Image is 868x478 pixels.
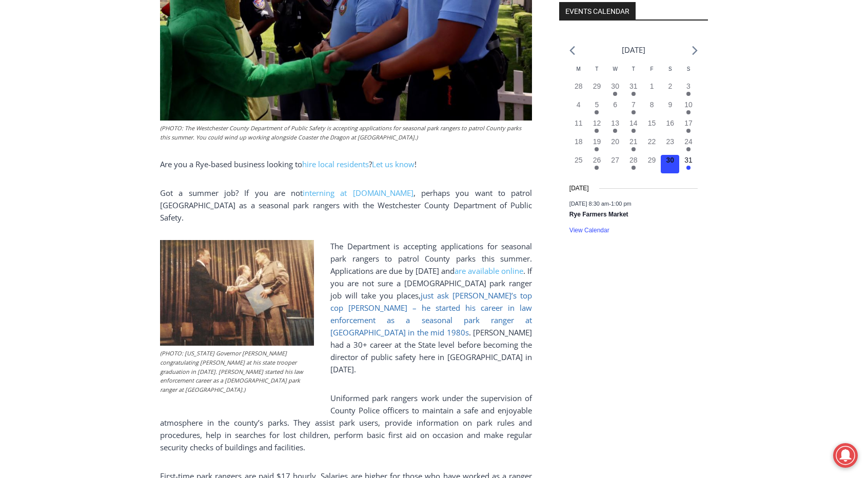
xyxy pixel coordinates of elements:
p: Got a summer job? If you are not , perhaps you want to patrol [GEOGRAPHIC_DATA] as a seasonal par... [160,187,532,224]
figcaption: (PHOTO: The Westchester County Department of Public Safety is accepting applications for seasonal... [160,124,532,142]
em: Has events [686,110,691,114]
a: View Calendar [569,227,609,234]
time: 31 [629,82,638,90]
span: T [632,66,635,72]
button: 31 Has events [624,81,643,99]
a: Next month [692,46,698,55]
time: 24 [684,137,693,146]
a: Let us know [372,159,415,169]
span: S [668,66,672,72]
em: Has events [686,129,691,133]
div: Saturday [661,65,679,81]
a: interning at [DOMAIN_NAME] [303,188,413,198]
figcaption: (PHOTO: [US_STATE] Governor [PERSON_NAME] congratulating [PERSON_NAME] at his state trooper gradu... [160,349,314,394]
div: Thursday [624,65,643,81]
em: Has events [595,166,599,170]
time: 28 [629,156,638,164]
a: just ask [PERSON_NAME]’s top cop [PERSON_NAME] – he started his career in law enforcement as a se... [330,290,532,337]
time: 4 [577,101,581,109]
em: Has events [613,129,617,133]
div: Friday [643,65,661,81]
button: 6 [606,99,624,118]
time: 30 [611,82,619,90]
time: 7 [632,101,636,109]
time: 30 [666,156,675,164]
li: [DATE] [622,43,645,57]
em: Has events [686,166,691,170]
time: 9 [668,101,672,109]
em: Has events [595,110,599,114]
button: 27 [606,155,624,173]
a: hire local residents [302,159,369,169]
button: 8 [643,99,661,118]
time: 27 [611,156,619,164]
span: W [613,66,617,72]
div: Monday [569,65,588,81]
em: Has events [632,166,636,170]
time: 22 [648,137,656,146]
em: Has events [613,92,617,96]
button: 12 Has events [588,118,606,136]
em: Has events [632,92,636,96]
time: 17 [684,119,693,127]
time: 12 [593,119,601,127]
a: are available online [455,266,523,276]
button: 25 [569,155,588,173]
p: Are you a Rye-based business looking to ? ! [160,158,532,170]
em: Has events [595,147,599,151]
time: 3 [686,82,691,90]
button: 23 [661,136,679,155]
button: 16 [661,118,679,136]
button: 29 [643,155,661,173]
time: 1 [650,82,654,90]
button: 26 Has events [588,155,606,173]
button: 5 Has events [588,99,606,118]
em: Has events [686,147,691,151]
button: 18 [569,136,588,155]
button: 28 [569,81,588,99]
button: 2 [661,81,679,99]
div: Tuesday [588,65,606,81]
time: 10 [684,101,693,109]
button: 14 Has events [624,118,643,136]
time: 6 [613,101,617,109]
button: 29 [588,81,606,99]
time: 14 [629,119,638,127]
p: Uniformed park rangers work under the supervision of County Police officers to maintain a safe an... [160,392,532,453]
time: 19 [593,137,601,146]
button: 20 [606,136,624,155]
time: 20 [611,137,619,146]
p: The Department is accepting applications for seasonal park rangers to patrol County parks this su... [160,240,532,375]
span: [DATE] 8:30 am [569,201,609,207]
time: 26 [593,156,601,164]
time: 21 [629,137,638,146]
h2: Events Calendar [559,2,636,19]
em: Has events [632,147,636,151]
em: Has events [632,110,636,114]
button: 10 Has events [679,99,698,118]
time: 15 [648,119,656,127]
button: 4 [569,99,588,118]
em: Has events [632,129,636,133]
button: 17 Has events [679,118,698,136]
span: M [577,66,581,72]
time: 8 [650,101,654,109]
span: S [687,66,691,72]
button: 24 Has events [679,136,698,155]
button: 21 Has events [624,136,643,155]
time: 23 [666,137,675,146]
span: T [595,66,598,72]
time: 16 [666,119,675,127]
time: 2 [668,82,672,90]
time: 29 [648,156,656,164]
a: Rye Farmers Market [569,211,628,219]
button: 9 [661,99,679,118]
time: 18 [575,137,583,146]
button: 30 [661,155,679,173]
time: 31 [684,156,693,164]
time: 28 [575,82,583,90]
a: Previous month [569,46,575,55]
time: 11 [575,119,583,127]
time: 29 [593,82,601,90]
em: Has events [686,92,691,96]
